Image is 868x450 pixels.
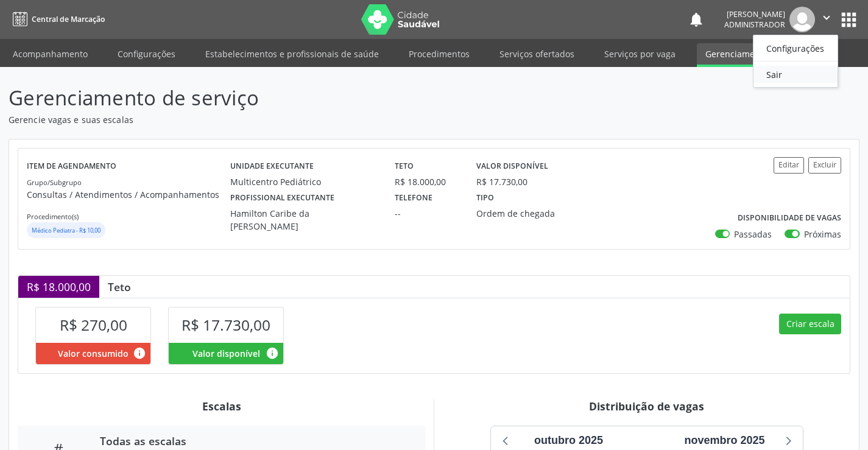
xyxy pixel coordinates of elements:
ul:  [753,35,838,88]
span: R$ 17.730,00 [182,315,270,335]
a: Sair [753,66,838,83]
small: Grupo/Subgrupo [27,178,82,187]
p: Gerenciamento de serviço [9,83,604,113]
label: Próximas [804,228,841,241]
button: Editar [774,157,804,174]
label: Valor disponível [476,157,548,176]
label: Tipo [476,188,494,207]
button: notifications [688,11,705,28]
label: Teto [395,157,414,176]
span: Valor disponível [192,347,260,360]
i:  [820,11,833,24]
small: Procedimento(s) [27,212,79,221]
span: R$ 270,00 [60,315,127,335]
a: Configurações [753,40,838,57]
label: Disponibilidade de vagas [738,209,841,228]
span: Administrador [724,19,785,30]
label: Profissional executante [230,188,334,207]
label: Passadas [734,228,772,241]
div: [PERSON_NAME] [724,9,785,19]
label: Telefone [395,188,432,207]
div: Multicentro Pediátrico [230,175,377,188]
label: Unidade executante [230,157,314,176]
a: Acompanhamento [4,43,96,65]
button: apps [838,9,859,30]
label: Item de agendamento [27,157,116,176]
p: Consultas / Atendimentos / Acompanhamentos [27,188,230,201]
div: novembro 2025 [679,432,769,449]
div: R$ 18.000,00 [18,276,99,298]
a: Procedimentos [400,43,478,65]
div: Ordem de chegada [476,207,582,220]
div: R$ 17.730,00 [476,175,528,188]
div: R$ 18.000,00 [395,175,460,188]
button:  [815,7,838,32]
button: Excluir [808,157,841,174]
a: Central de Marcação [9,9,105,29]
span: Central de Marcação [32,14,105,24]
p: Gerencie vagas e suas escalas [9,113,604,126]
a: Serviços ofertados [491,43,583,65]
a: Serviços por vaga [596,43,684,65]
a: Estabelecimentos e profissionais de saúde [197,43,387,65]
img: img [789,7,815,32]
div: Distribuição de vagas [443,399,850,413]
div: outubro 2025 [529,432,608,449]
span: Valor consumido [58,347,129,360]
div: Hamilton Caribe da [PERSON_NAME] [230,207,377,233]
div: Teto [99,280,139,294]
small: Médico Pediatra - R$ 10,00 [32,227,101,234]
a: Gerenciamento de serviço [697,43,820,67]
button: Criar escala [779,314,841,334]
div: Todas as escalas [100,434,408,448]
div: -- [395,207,460,220]
a: Configurações [109,43,184,65]
i: Valor consumido por agendamentos feitos para este serviço [133,346,146,360]
i: Valor disponível para agendamentos feitos para este serviço [266,346,279,360]
div: Escalas [18,399,425,413]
